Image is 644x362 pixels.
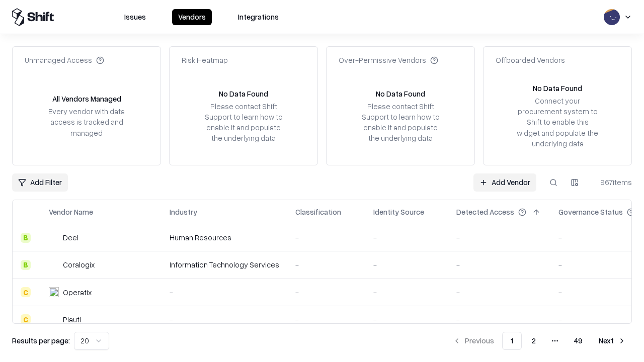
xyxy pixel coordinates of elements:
div: Connect your procurement system to Shift to enable this widget and populate the underlying data [516,96,599,149]
div: Governance Status [558,207,623,217]
div: Deel [63,232,78,243]
div: C [21,287,31,297]
img: Plauti [49,314,59,324]
div: Plauti [63,314,81,325]
button: Issues [118,9,152,25]
div: Please contact Shift Support to learn how to enable it and populate the underlying data [359,101,442,144]
div: Operatix [63,287,92,298]
img: Deel [49,233,59,243]
div: - [373,259,440,270]
p: Results per page: [12,335,70,346]
button: Add Filter [12,173,68,192]
button: Integrations [232,9,285,25]
div: Unmanaged Access [25,55,104,65]
div: Please contact Shift Support to learn how to enable it and populate the underlying data [202,101,285,144]
div: - [456,232,542,243]
div: - [373,314,440,325]
div: Detected Access [456,207,514,217]
div: Offboarded Vendors [496,55,565,65]
nav: pagination [447,332,632,350]
div: Over-Permissive Vendors [339,55,438,65]
div: No Data Found [219,88,268,99]
div: - [456,259,542,270]
button: Next [593,332,632,350]
div: - [295,314,357,325]
button: 49 [566,332,591,350]
img: Operatix [49,287,59,297]
div: - [295,259,357,270]
div: Every vendor with data access is tracked and managed [45,106,128,138]
div: 967 items [592,177,632,188]
img: Coralogix [49,260,59,270]
div: Human Resources [170,232,279,243]
div: B [21,233,31,243]
div: - [456,314,542,325]
div: - [170,314,279,325]
button: Vendors [172,9,212,25]
div: Vendor Name [49,207,93,217]
div: C [21,314,31,324]
div: Coralogix [63,259,95,270]
div: All Vendors Managed [52,94,121,104]
div: No Data Found [376,88,425,99]
div: B [21,260,31,270]
button: 2 [524,332,544,350]
div: - [295,287,357,298]
a: Add Vendor [473,173,536,192]
div: - [456,287,542,298]
div: - [373,232,440,243]
div: - [373,287,440,298]
button: 1 [502,332,522,350]
div: - [295,232,357,243]
div: Industry [170,207,197,217]
div: Classification [295,207,341,217]
div: - [170,287,279,298]
div: Risk Heatmap [182,55,228,65]
div: Information Technology Services [170,259,279,270]
div: Identity Source [373,207,424,217]
div: No Data Found [533,83,582,94]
